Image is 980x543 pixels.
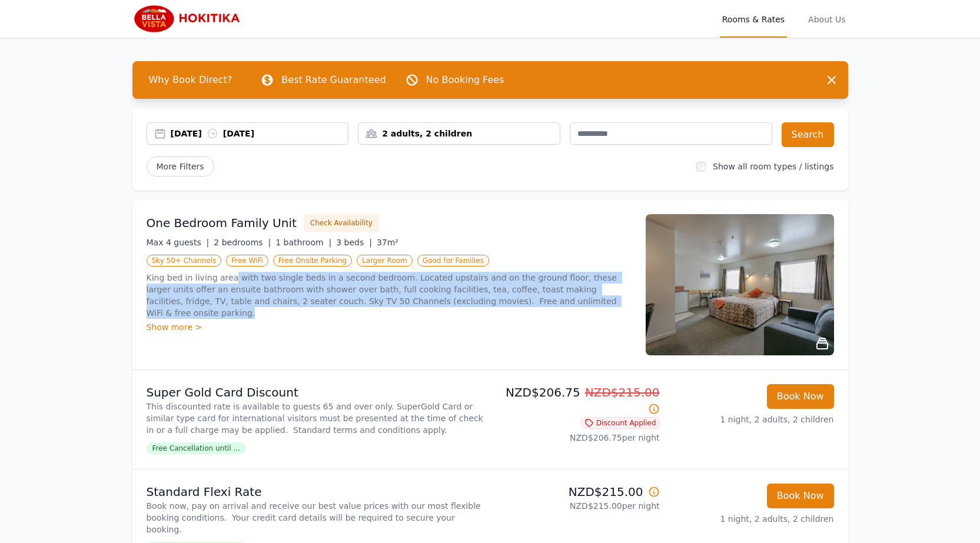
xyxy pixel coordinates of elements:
p: NZD$206.75 per night [495,432,660,444]
span: Max 4 guests | [147,238,210,247]
p: Standard Flexi Rate [147,484,486,500]
p: NZD$206.75 [495,384,660,417]
span: Sky 50+ Channels [147,255,222,266]
span: Why Book Direct? [139,68,242,92]
span: Free Onsite Parking [273,255,352,266]
div: 2 adults, 2 children [358,128,560,139]
p: NZD$215.00 [495,484,660,500]
p: Best Rate Guaranteed [281,73,386,87]
p: Super Gold Card Discount [147,384,486,401]
span: 3 beds | [336,238,372,247]
label: Show all room types / listings [713,162,833,171]
p: NZD$215.00 per night [495,500,660,512]
button: Book Now [767,484,834,508]
p: King bed in living area with two single beds in a second bedroom. Located upstairs and on the gro... [147,272,632,319]
p: Book now, pay on arrival and receive our best value prices with our most flexible booking conditi... [147,500,486,535]
p: 1 night, 2 adults, 2 children [669,414,834,425]
img: Bella Vista Hokitika [132,5,245,33]
button: Search [782,122,834,147]
span: Discount Applied [581,417,660,429]
span: Good for Families [417,255,489,266]
h3: One Bedroom Family Unit [147,215,297,231]
div: Show more > [147,321,632,333]
span: Free WiFi [226,255,268,266]
span: 1 bathroom | [275,238,331,247]
div: [DATE] [DATE] [171,128,348,139]
p: 1 night, 2 adults, 2 children [669,513,834,525]
span: 37m² [377,238,398,247]
span: Larger Room [357,255,413,266]
p: No Booking Fees [426,73,504,87]
span: NZD$215.00 [585,385,660,399]
span: Free Cancellation until ... [147,442,246,454]
button: Check Availability [304,214,379,232]
span: More Filters [147,156,214,176]
button: Book Now [767,384,834,409]
span: 2 bedrooms | [214,238,271,247]
p: This discounted rate is available to guests 65 and over only. SuperGold Card or similar type card... [147,401,486,436]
